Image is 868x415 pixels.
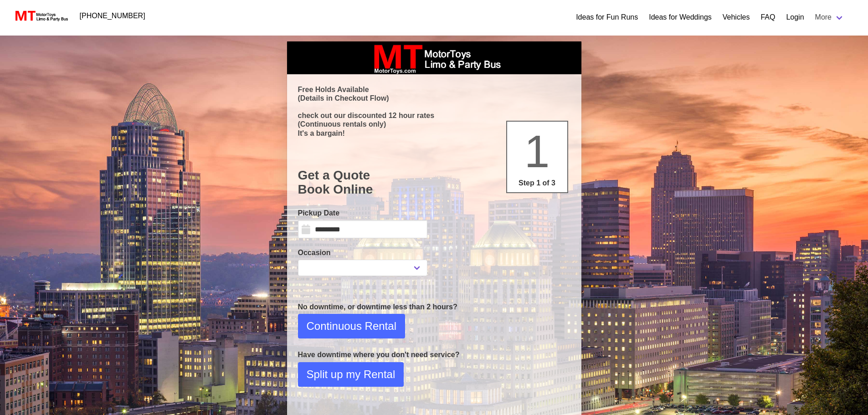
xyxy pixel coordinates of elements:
p: (Details in Checkout Flow) [298,94,570,102]
a: More [810,8,850,26]
p: Step 1 of 3 [511,178,564,189]
a: FAQ [760,12,775,23]
a: Login [786,12,804,23]
p: check out our discounted 12 hour rates [298,111,570,120]
button: Continuous Rental [298,314,405,338]
a: Ideas for Fun Runs [576,12,638,23]
a: Ideas for Weddings [649,12,712,23]
p: (Continuous rentals only) [298,120,570,128]
img: MotorToys Logo [13,10,69,22]
span: Continuous Rental [307,318,396,334]
a: Vehicles [723,12,750,23]
p: Have downtime where you don't need service? [298,349,570,360]
p: It's a bargain! [298,129,570,138]
p: Free Holds Available [298,85,570,94]
a: [PHONE_NUMBER] [74,7,151,25]
label: Occasion [298,247,427,258]
span: 1 [524,126,550,177]
h1: Get a Quote Book Online [298,168,570,197]
button: Split up my Rental [298,362,404,387]
img: box_logo_brand.jpeg [366,41,503,74]
label: Pickup Date [298,208,427,219]
span: Split up my Rental [307,366,395,383]
p: No downtime, or downtime less than 2 hours? [298,302,570,313]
